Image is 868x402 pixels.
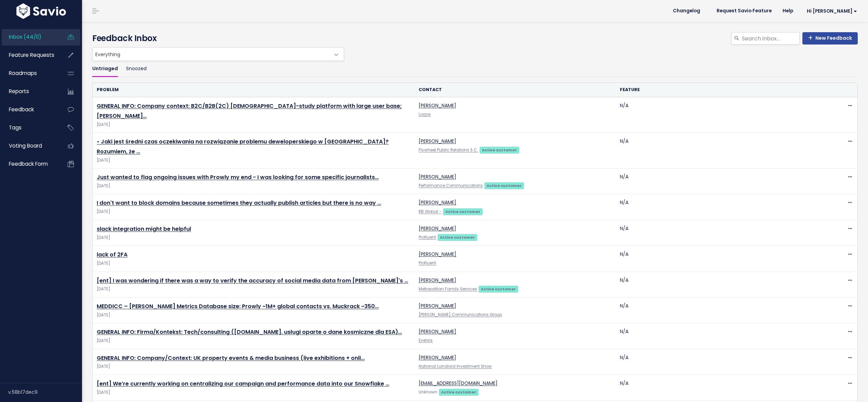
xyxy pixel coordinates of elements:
th: Feature [616,83,817,97]
a: I don't want to block domains because sometimes they actually publish articles but there is no way … [97,199,381,207]
td: N/A [616,323,817,349]
ul: Filter feature requests [92,61,858,77]
span: Everything [92,47,344,61]
a: Logos [419,112,431,117]
a: [PERSON_NAME] [419,225,456,232]
a: Reports [2,84,57,99]
a: Roadmaps [2,65,57,81]
a: [PERSON_NAME] Communications Group [419,312,502,317]
span: [DATE] [97,389,410,396]
a: [ent] I was wondering if there was a way to verify the accuracy of social media data from [PERSON... [97,277,408,285]
span: Reports [9,88,29,95]
a: lack of 2FA [97,251,127,259]
a: [PERSON_NAME] [419,328,456,335]
strong: Active customer [445,209,480,214]
th: Contact [415,83,616,97]
a: Hi [PERSON_NAME] [799,6,863,16]
a: Active customer [484,182,524,189]
a: GENERAL INFO: Company/Context: UK property events & media business (live exhibitions + onli… [97,354,365,362]
a: Just wanted to flag ongoing issues with Prowly my end - I was looking for some specific journalists… [97,173,379,181]
span: [DATE] [97,183,410,190]
a: Untriaged [92,61,118,77]
a: Profluent [419,235,436,240]
span: [DATE] [97,337,410,344]
span: Unknown [419,389,437,395]
span: Feedback [9,106,34,113]
a: slack integration might be helpful [97,225,191,233]
a: Active customer [479,146,519,153]
th: Problem [93,83,415,97]
span: [DATE] [97,121,410,128]
td: N/A [616,297,817,323]
a: Snoozed [126,61,147,77]
a: Voting Board [2,138,57,154]
span: Voting Board [9,142,42,149]
a: New Feedback [802,32,858,45]
span: [DATE] [97,363,410,370]
a: Request Savio Feature [711,6,777,16]
a: [PERSON_NAME] [419,251,456,257]
span: [DATE] [97,157,410,164]
a: Active customer [437,234,477,240]
a: Active customer [478,285,518,292]
a: GENERAL INFO: Company context: B2C/B2B(2C) [DEMOGRAPHIC_DATA]-study platform with large user base... [97,102,402,120]
div: v.58b17dec9 [8,383,82,401]
td: N/A [616,272,817,297]
a: [EMAIL_ADDRESS][DOMAIN_NAME] [419,380,498,387]
a: Eversis [419,338,433,343]
td: N/A [616,194,817,220]
a: RB Global - [419,209,442,214]
a: [ent] We’re currently working on centralizing our campaign and performance data into our Snowflake … [97,380,389,388]
a: [PERSON_NAME] [419,354,456,361]
a: Performance Communications [419,183,483,188]
td: N/A [616,246,817,272]
h4: Feedback Inbox [92,32,858,45]
a: Profluent [419,260,436,266]
span: [DATE] [97,312,410,319]
a: Feedback [2,102,57,117]
span: [DATE] [97,286,410,293]
span: Feedback form [9,160,48,167]
strong: Active customer [481,286,516,292]
a: Feature Requests [2,47,57,63]
a: GENERAL INFO: Firma/Kontekst: Tech/consulting ([DOMAIN_NAME]. usługi oparte o dane kosmiczne dla ... [97,328,402,336]
td: N/A [616,375,817,401]
td: N/A [616,97,817,133]
a: National Landlord Investment Show [419,364,492,369]
strong: Active customer [441,389,476,395]
td: N/A [616,349,817,375]
span: Everything [93,48,330,61]
a: Feedback form [2,156,57,172]
span: Inbox (44/0) [9,33,41,40]
span: Changelog [673,9,700,13]
a: [PERSON_NAME] [419,277,456,284]
a: Active customer [439,388,478,395]
a: Active customer [443,208,483,215]
a: • Jaki jest średni czas oczekiwania na rozwiązanie problemu deweloperskiego w [GEOGRAPHIC_DATA]? ... [97,138,389,155]
a: [PERSON_NAME] [419,102,456,109]
a: [PERSON_NAME] [419,173,456,180]
span: [DATE] [97,208,410,215]
input: Search inbox... [741,32,800,45]
td: N/A [616,220,817,246]
strong: Active customer [482,147,517,153]
span: Feature Requests [9,51,54,59]
a: [PERSON_NAME] [419,302,456,309]
a: [PERSON_NAME] [419,199,456,206]
a: Tags [2,120,57,136]
span: Tags [9,124,22,131]
span: Roadmaps [9,70,37,77]
a: [PERSON_NAME] [419,138,456,145]
strong: Active customer [487,183,522,188]
td: N/A [616,168,817,194]
a: MEDDICC – [PERSON_NAME] Metrics Database size: Prowly ~1M+ global contacts vs. Muckrack ~350… [97,302,379,310]
strong: Active customer [440,235,475,240]
a: Inbox (44/0) [2,29,57,45]
a: Flywheel Public Relations S.C. [419,147,478,153]
span: Hi [PERSON_NAME] [807,9,857,14]
a: Metropolitan Family Services [419,286,477,292]
span: [DATE] [97,234,410,241]
a: Help [777,6,799,16]
img: logo-white.9d6f32f41409.svg [15,3,68,19]
td: N/A [616,133,817,168]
